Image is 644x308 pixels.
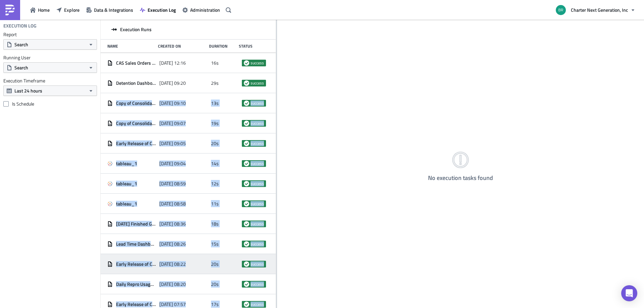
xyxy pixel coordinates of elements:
[27,5,53,15] button: Home
[3,78,97,84] label: Execution Timeframe
[211,60,219,66] span: 16s
[14,41,28,48] span: Search
[190,6,220,13] span: Administration
[211,221,219,227] span: 18s
[209,44,236,49] div: Duration
[3,55,97,61] label: Running User
[251,181,264,186] span: success
[83,5,137,15] button: Data & Integrations
[158,44,205,49] div: Created On
[3,23,37,29] h4: Execution Log
[159,221,186,227] span: [DATE] 08:36
[239,44,266,49] div: Status
[120,26,152,33] span: Execution Runs
[159,241,186,247] span: [DATE] 08:26
[159,181,186,187] span: [DATE] 08:59
[244,161,249,166] span: success
[179,5,223,15] button: Administration
[14,64,28,71] span: Search
[107,44,155,49] div: Name
[571,6,628,13] span: Charter Next Generation, Inc
[159,281,186,287] span: [DATE] 08:20
[3,62,97,73] button: Search
[211,301,219,307] span: 17s
[251,241,264,247] span: success
[621,285,637,301] div: Open Intercom Messenger
[159,120,186,126] span: [DATE] 09:07
[116,60,156,66] span: CAS Sales Orders Entered Daily Briefing - MD Snapshot
[251,161,264,166] span: success
[159,161,186,167] span: [DATE] 09:04
[116,301,156,307] span: Early Release of Consolidated Commercial Summary - Daily
[251,282,264,287] span: success
[244,282,249,287] span: success
[159,100,186,106] span: [DATE] 09:10
[244,121,249,126] span: success
[148,6,176,13] span: Execution Log
[211,161,219,167] span: 14s
[211,201,219,207] span: 11s
[116,221,156,227] span: [DATE] Finished Goods Inventory
[116,201,137,207] span: tableau_1
[244,181,249,186] span: success
[211,140,219,146] span: 20s
[244,80,249,86] span: success
[5,5,15,15] img: PushMetrics
[64,6,79,13] span: Explore
[211,100,219,106] span: 13s
[116,261,156,267] span: Early Release of Consolidated Commercial Summary - Daily
[244,141,249,146] span: success
[555,4,567,16] img: Avatar
[251,60,264,66] span: success
[3,39,97,50] button: Search
[116,241,156,247] span: Lead Time Dashboard - Daily
[211,241,219,247] span: 15s
[211,181,219,187] span: 12s
[137,5,179,15] button: Execution Log
[251,261,264,267] span: success
[251,302,264,307] span: success
[159,201,186,207] span: [DATE] 08:58
[211,281,219,287] span: 20s
[159,80,186,86] span: [DATE] 09:20
[116,281,156,287] span: Daily Repro Usage AM
[251,101,264,106] span: success
[211,80,219,86] span: 29s
[3,85,97,96] button: Last 24 hours
[14,87,42,94] span: Last 24 hours
[159,140,186,146] span: [DATE] 09:05
[251,201,264,206] span: success
[251,141,264,146] span: success
[53,5,83,15] button: Explore
[94,6,133,13] span: Data & Integrations
[159,60,186,66] span: [DATE] 12:16
[159,301,186,307] span: [DATE] 07:57
[552,3,639,17] button: Charter Next Generation, Inc
[244,101,249,106] span: success
[244,201,249,206] span: success
[159,261,186,267] span: [DATE] 08:22
[251,80,264,86] span: success
[211,261,219,267] span: 20s
[211,120,219,126] span: 19s
[251,121,264,126] span: success
[244,60,249,66] span: success
[244,221,249,227] span: success
[428,175,493,181] h4: No execution tasks found
[116,181,137,187] span: tableau_1
[244,302,249,307] span: success
[38,6,50,13] span: Home
[244,261,249,267] span: success
[116,140,156,146] span: Early Release of Consolidated Commercial Summary - Daily
[244,241,249,247] span: success
[116,161,137,167] span: tableau_1
[3,32,97,38] label: Report
[3,101,97,107] label: Is Schedule
[116,80,156,86] span: Detention Dashboard Burst Notebook
[251,221,264,227] span: success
